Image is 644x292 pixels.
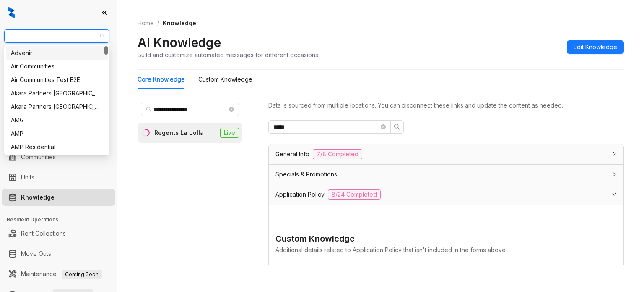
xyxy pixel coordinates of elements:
[138,75,185,84] div: Core Knowledge
[21,149,56,166] a: Communities
[269,184,623,205] div: Application Policy8/24 Completed
[11,142,103,152] div: AMP Residential
[21,245,51,262] a: Move Outs
[2,113,115,129] li: Collections
[2,169,115,186] li: Units
[7,216,117,224] h3: Resident Operations
[269,144,623,164] div: General Info7/8 Completed
[275,232,617,245] div: Custom Knowledge
[612,192,617,197] span: expanded
[138,50,319,59] div: Build and customize automated messages for different occasions.
[275,245,617,255] div: Additional details related to Application Policy that isn't included in the forms above.
[198,75,252,84] div: Custom Knowledge
[6,73,108,87] div: Air Communities Test E2E
[62,270,102,279] span: Coming Soon
[11,75,103,84] div: Air Communities Test E2E
[11,48,103,58] div: Advenir
[11,89,103,98] div: Akara Partners [GEOGRAPHIC_DATA]
[612,172,617,177] span: collapsed
[136,18,156,28] a: Home
[2,245,115,262] li: Move Outs
[6,127,108,140] div: AMP
[11,62,103,71] div: Air Communities
[220,128,239,138] span: Live
[2,266,115,282] li: Maintenance
[6,87,108,100] div: Akara Partners Nashville
[2,189,115,206] li: Knowledge
[2,225,115,242] li: Rent Collections
[612,151,617,156] span: collapsed
[146,106,152,112] span: search
[2,56,115,73] li: Leads
[275,170,337,179] span: Specials & Promotions
[157,18,159,28] li: /
[574,42,617,52] span: Edit Knowledge
[6,140,108,154] div: AMP Residential
[11,116,103,125] div: AMG
[269,165,623,184] div: Specials & Promotions
[154,128,204,137] div: Regents La Jolla
[229,107,234,112] span: close-circle
[381,124,386,129] span: close-circle
[11,102,103,111] div: Akara Partners [GEOGRAPHIC_DATA]
[138,34,221,50] h2: AI Knowledge
[6,100,108,113] div: Akara Partners Phoenix
[275,150,309,159] span: General Info
[268,101,624,110] div: Data is sourced from multiple locations. You can disconnect these links and update the content as...
[6,46,108,60] div: Advenir
[2,149,115,166] li: Communities
[328,189,381,200] span: 8/24 Completed
[394,124,400,130] span: search
[313,149,362,159] span: 7/8 Completed
[21,225,66,242] a: Rent Collections
[6,113,108,127] div: AMG
[6,60,108,73] div: Air Communities
[11,129,103,138] div: AMP
[21,169,34,186] a: Units
[8,7,15,18] img: logo
[9,30,104,42] span: Raintree Partners
[567,40,624,54] button: Edit Knowledge
[275,190,325,199] span: Application Policy
[163,19,196,26] span: Knowledge
[2,92,115,109] li: Leasing
[21,189,55,206] a: Knowledge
